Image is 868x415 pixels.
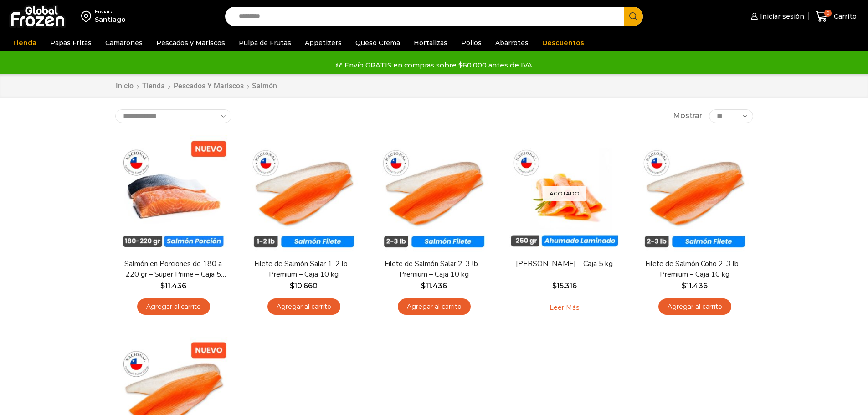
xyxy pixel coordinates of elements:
[46,34,96,51] a: Papas Fritas
[421,282,447,290] bdi: 11.436
[137,298,210,315] a: Agregar al carrito: “Salmón en Porciones de 180 a 220 gr - Super Prime - Caja 5 kg”
[512,259,616,269] a: [PERSON_NAME] – Caja 5 kg
[121,259,226,280] a: Salmón en Porciones de 180 a 220 gr – Super Prime – Caja 5 kg
[267,298,340,315] a: Agregar al carrito: “Filete de Salmón Salar 1-2 lb – Premium - Caja 10 kg”
[642,259,747,280] a: Filete de Salmón Coho 2-3 lb – Premium – Caja 10 kg
[173,81,244,92] a: Pescados y Mariscos
[491,34,533,51] a: Abarrotes
[101,34,147,51] a: Camarones
[290,282,318,290] bdi: 10.660
[115,81,134,92] a: Inicio
[658,298,731,315] a: Agregar al carrito: “Filete de Salmón Coho 2-3 lb - Premium - Caja 10 kg”
[251,259,356,280] a: Filete de Salmón Salar 1-2 lb – Premium – Caja 10 kg
[252,82,277,90] h1: Salmón
[8,34,41,51] a: Tienda
[81,9,95,24] img: address-field-icon.svg
[552,282,577,290] bdi: 15.316
[142,81,165,92] a: Tienda
[538,34,589,51] a: Descuentos
[824,10,832,17] span: 0
[409,34,452,51] a: Hortalizas
[115,81,277,92] nav: Breadcrumb
[535,298,593,318] a: Leé más sobre “Salmón Ahumado Laminado - Caja 5 kg”
[300,34,346,51] a: Appetizers
[234,34,296,51] a: Pulpa de Frutas
[457,34,486,51] a: Pollos
[152,34,230,51] a: Pescados y Mariscos
[351,34,405,51] a: Queso Crema
[552,282,557,290] span: $
[813,6,859,27] a: 0 Carrito
[160,282,165,290] span: $
[543,186,586,201] p: Agotado
[160,282,186,290] bdi: 11.436
[421,282,426,290] span: $
[95,9,126,15] div: Enviar a
[749,7,804,26] a: Iniciar sesión
[682,282,708,290] bdi: 11.436
[398,298,471,315] a: Agregar al carrito: “Filete de Salmón Salar 2-3 lb - Premium - Caja 10 kg”
[682,282,686,290] span: $
[832,12,857,21] span: Carrito
[673,111,702,121] span: Mostrar
[115,109,231,123] select: Pedido de la tienda
[290,282,294,290] span: $
[624,7,643,26] button: Search button
[381,259,486,280] a: Filete de Salmón Salar 2-3 lb – Premium – Caja 10 kg
[758,12,804,21] span: Iniciar sesión
[95,15,126,24] div: Santiago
